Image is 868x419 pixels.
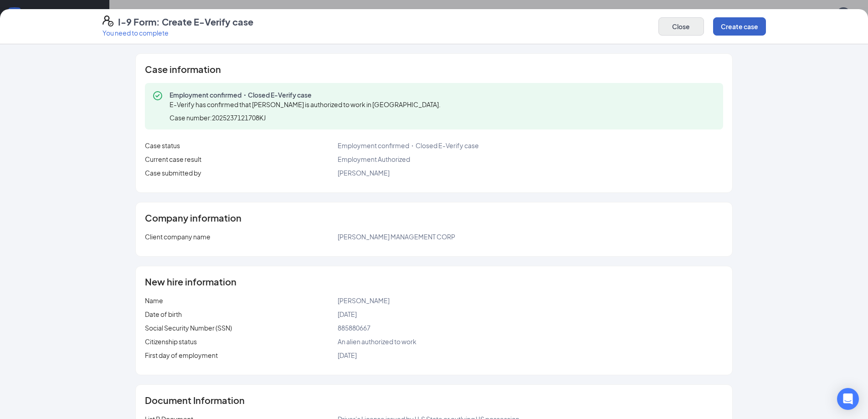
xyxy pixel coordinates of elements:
[103,28,253,37] p: You need to complete
[338,324,370,332] span: 885880667
[837,388,859,410] div: Open Intercom Messenger
[152,90,163,101] svg: CheckmarkCircle
[145,65,221,74] span: Case information
[338,233,455,241] span: [PERSON_NAME] MANAGEMENT CORP
[338,296,390,305] span: [PERSON_NAME]
[338,337,416,346] span: An alien authorized to work
[169,90,444,99] span: Employment confirmed・Closed E-Verify case
[338,310,357,318] span: [DATE]
[145,396,245,405] span: Document Information
[145,169,201,177] span: Case submitted by
[338,169,390,177] span: [PERSON_NAME]
[169,113,266,122] span: Case number: 2025237121708KJ
[118,16,253,28] h4: I-9 Form: Create E-Verify case
[169,100,441,109] span: E-Verify has confirmed that [PERSON_NAME] is authorized to work in [GEOGRAPHIC_DATA].
[713,17,766,36] button: Create case
[145,296,163,305] span: Name
[338,141,479,150] span: Employment confirmed・Closed E-Verify case
[145,337,197,346] span: Citizenship status
[145,310,182,318] span: Date of birth
[338,351,357,359] span: [DATE]
[145,233,211,241] span: Client company name
[145,277,236,286] span: New hire information
[145,351,218,359] span: First day of employment
[658,17,704,36] button: Close
[145,324,232,332] span: Social Security Number (SSN)
[145,213,241,222] span: Company information
[145,155,201,163] span: Current case result
[103,16,113,26] svg: FormI9EVerifyIcon
[338,155,410,163] span: Employment Authorized
[145,141,180,150] span: Case status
